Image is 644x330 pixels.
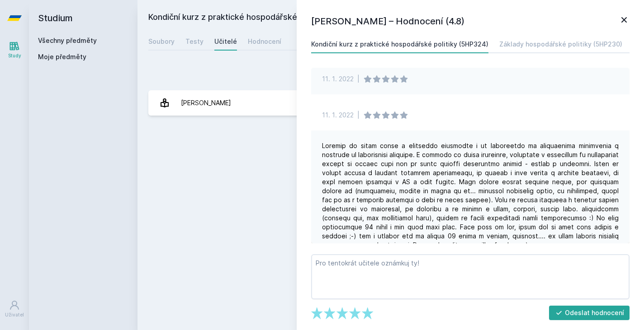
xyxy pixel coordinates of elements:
[2,36,27,64] a: Study
[2,295,27,323] a: Uživatel
[148,33,175,51] a: Soubory
[185,33,204,51] a: Testy
[322,74,354,84] div: 11. 1. 2022
[38,52,86,61] span: Moje předměty
[148,90,633,116] a: [PERSON_NAME] 4 hodnocení 4.8
[214,33,237,51] a: Učitelé
[248,37,281,46] div: Hodnocení
[8,52,21,59] div: Study
[5,311,24,318] div: Uživatel
[357,111,360,120] div: |
[148,11,532,25] h2: Kondiční kurz z praktické hospodářské politiky (5HP324)
[148,37,175,46] div: Soubory
[38,37,97,44] a: Všechny předměty
[181,94,231,112] div: [PERSON_NAME]
[357,74,360,84] div: |
[185,37,204,46] div: Testy
[322,111,354,120] div: 11. 1. 2022
[214,37,237,46] div: Učitelé
[248,33,281,51] a: Hodnocení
